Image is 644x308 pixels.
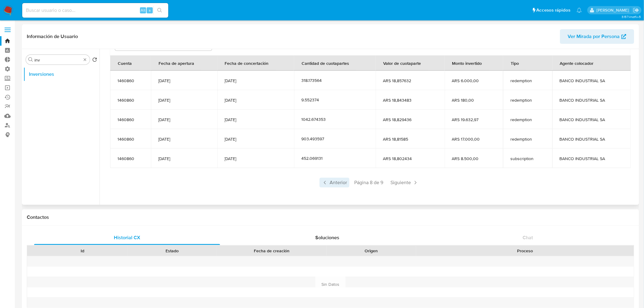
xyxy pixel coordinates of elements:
[141,7,145,13] span: Alt
[316,234,340,241] span: Soluciones
[28,57,33,62] button: Buscar
[568,29,620,44] span: Ver Mirada por Persona
[331,248,412,254] div: Origen
[560,29,634,44] button: Ver Mirada por Persona
[597,7,631,13] p: alan.sanchez@mercadolibre.com
[537,7,571,13] span: Accesos rápidos
[131,248,212,254] div: Estado
[523,234,533,241] span: Chat
[92,57,97,64] button: Volver al orden por defecto
[22,6,168,14] input: Buscar usuario o caso...
[114,234,140,241] span: Historial CX
[23,67,100,82] button: Inversiones
[42,248,123,254] div: Id
[420,248,630,254] div: Proceso
[577,8,582,13] a: Notificaciones
[27,214,634,220] h1: Contactos
[153,6,166,15] button: search-icon
[633,7,639,13] a: Salir
[82,57,87,62] button: Borrar
[149,7,151,13] span: s
[34,57,81,63] input: Buscar
[27,33,78,40] h1: Información de Usuario
[221,248,322,254] div: Fecha de creación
